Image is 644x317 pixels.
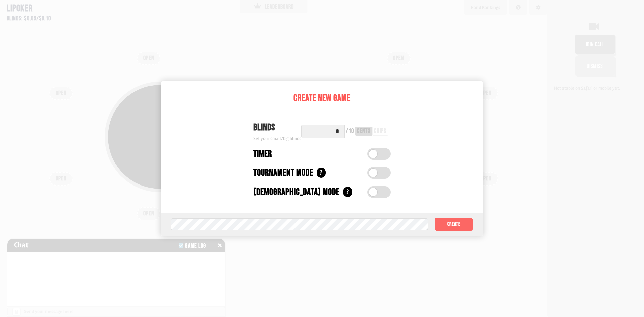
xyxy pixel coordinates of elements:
[253,147,272,161] div: Timer
[374,128,386,134] div: chips
[435,218,473,231] button: Create
[240,91,404,105] div: Create New Game
[253,135,301,142] div: Set your small/big blinds
[253,185,340,199] div: [DEMOGRAPHIC_DATA] Mode
[253,121,301,135] div: Blinds
[253,166,313,180] div: Tournament Mode
[343,187,352,197] div: ?
[317,168,326,178] div: ?
[346,128,354,134] div: / 10
[357,128,371,134] div: cents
